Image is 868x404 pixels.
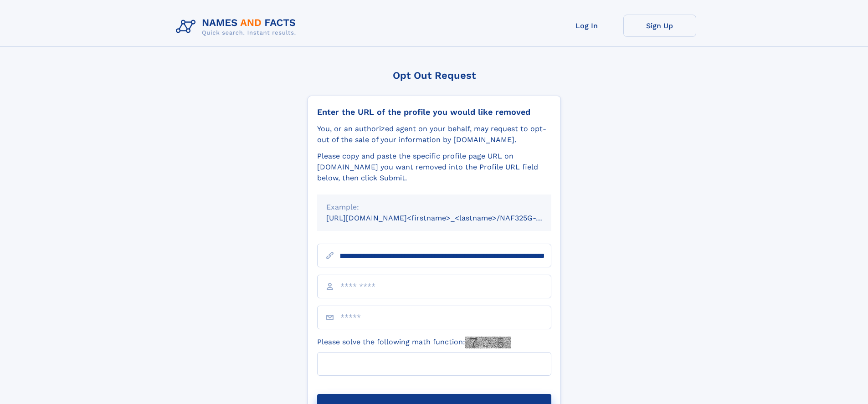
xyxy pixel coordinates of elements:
[550,15,623,37] a: Log In
[317,107,551,117] div: Enter the URL of the profile you would like removed
[317,151,551,184] div: Please copy and paste the specific profile page URL on [DOMAIN_NAME] you want removed into the Pr...
[172,15,303,39] img: Logo Names and Facts
[308,70,561,81] div: Opt Out Request
[623,15,696,37] a: Sign Up
[317,337,511,348] label: Please solve the following math function:
[317,123,551,145] div: You, or an authorized agent on your behalf, may request to opt-out of the sale of your informatio...
[326,214,569,222] small: [URL][DOMAIN_NAME]<firstname>_<lastname>/NAF325G-xxxxxxxx
[326,202,542,213] div: Example:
